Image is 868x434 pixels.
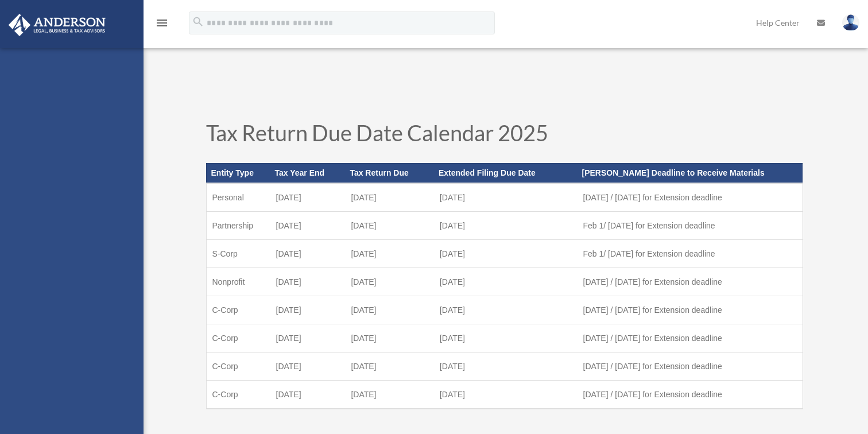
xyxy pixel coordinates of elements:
td: [DATE] [270,324,346,352]
td: [DATE] [270,296,346,324]
td: C-Corp [206,324,270,352]
td: Feb 1/ [DATE] for Extension deadline [578,239,803,268]
td: Partnership [206,211,270,239]
td: [DATE] / [DATE] for Extension deadline [578,183,803,212]
td: [DATE] [345,239,434,268]
td: [DATE] [345,211,434,239]
img: User Pic [842,14,859,31]
td: [DATE] [345,324,434,352]
td: [DATE] [434,380,578,409]
h1: Tax Return Due Date Calendar 2025 [206,122,803,149]
td: [DATE] [345,352,434,380]
td: [DATE] [434,211,578,239]
td: Nonprofit [206,268,270,296]
td: [DATE] [434,324,578,352]
i: search [192,15,204,28]
td: [DATE] / [DATE] for Extension deadline [578,324,803,352]
td: [DATE] / [DATE] for Extension deadline [578,268,803,296]
td: S-Corp [206,239,270,268]
th: Tax Year End [270,163,346,183]
td: [DATE] / [DATE] for Extension deadline [578,380,803,409]
td: [DATE] [434,239,578,268]
th: Extended Filing Due Date [434,163,578,183]
td: Personal [206,183,270,212]
td: [DATE] [434,268,578,296]
td: [DATE] / [DATE] for Extension deadline [578,296,803,324]
td: [DATE] [270,211,346,239]
td: C-Corp [206,352,270,380]
i: menu [155,16,169,30]
th: Entity Type [206,163,270,183]
td: [DATE] [270,268,346,296]
td: [DATE] / [DATE] for Extension deadline [578,352,803,380]
th: [PERSON_NAME] Deadline to Receive Materials [578,163,803,183]
td: [DATE] [434,352,578,380]
img: Anderson Advisors Platinum Portal [5,14,109,36]
td: [DATE] [270,183,346,212]
td: C-Corp [206,380,270,409]
td: [DATE] [270,380,346,409]
td: [DATE] [270,239,346,268]
th: Tax Return Due [345,163,434,183]
td: [DATE] [434,296,578,324]
td: [DATE] [270,352,346,380]
td: [DATE] [345,183,434,212]
a: menu [155,20,169,30]
td: [DATE] [345,296,434,324]
td: C-Corp [206,296,270,324]
td: Feb 1/ [DATE] for Extension deadline [578,211,803,239]
td: [DATE] [345,268,434,296]
td: [DATE] [434,183,578,212]
td: [DATE] [345,380,434,409]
